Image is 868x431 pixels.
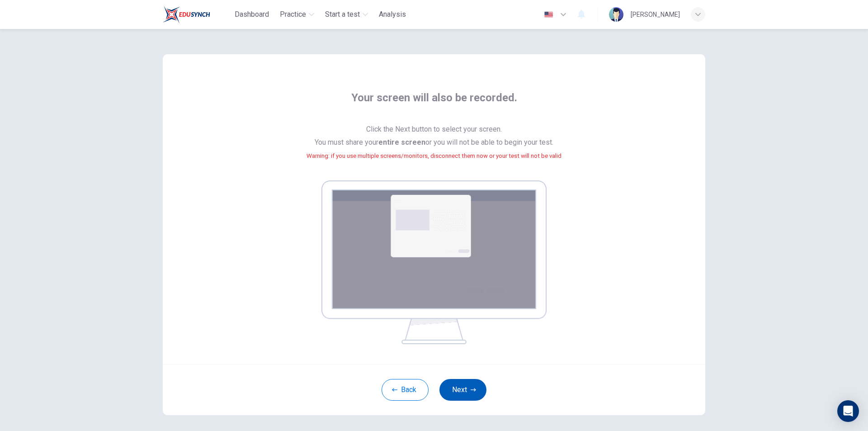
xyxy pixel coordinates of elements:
span: Practice [280,9,306,20]
span: Dashboard [235,9,269,20]
button: Back [382,379,429,401]
img: en [543,11,554,18]
button: Practice [276,6,318,23]
span: Click the Next button to select your screen. You must share your or you will not be able to begin... [307,123,561,173]
span: Your screen will also be recorded. [351,90,517,116]
button: Next [439,379,486,401]
button: Dashboard [231,6,273,23]
img: screen share example [321,180,547,344]
b: entire screen [378,138,425,147]
span: Analysis [379,9,406,20]
button: Analysis [375,6,410,23]
img: Profile picture [609,7,623,22]
small: Warning: if you use multiple screens/monitors, disconnect them now or your test will not be valid [307,152,561,159]
span: Start a test [325,9,360,20]
a: Train Test logo [163,5,231,24]
button: Start a test [321,6,372,23]
div: [PERSON_NAME] [631,9,680,20]
img: Train Test logo [163,5,210,24]
div: Open Intercom Messenger [837,400,859,422]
